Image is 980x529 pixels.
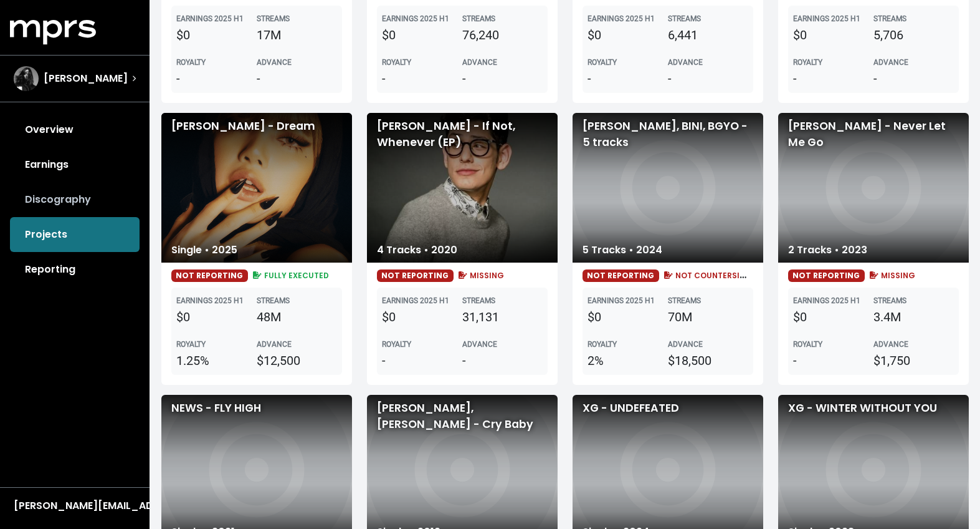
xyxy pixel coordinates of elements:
div: [PERSON_NAME] - If Not, Whenever (EP) [367,113,558,263]
a: Reporting [10,252,140,287]
div: $0 [176,26,257,44]
div: - [176,69,257,88]
span: NOT REPORTING [788,269,865,282]
span: NOT REPORTING [377,269,454,282]
img: The selected account / producer [14,66,39,91]
b: EARNINGS 2025 H1 [382,14,449,23]
span: [PERSON_NAME] [44,71,128,86]
div: - [462,69,543,88]
span: MISSING [867,270,915,281]
b: STREAMS [257,296,290,305]
a: Discography [10,182,140,217]
b: STREAMS [668,14,701,23]
div: [PERSON_NAME] - Never Let Me Go [778,113,969,263]
span: MISSING [456,270,504,281]
div: [PERSON_NAME] - Dream [161,113,352,263]
span: FULLY EXECUTED [250,270,329,281]
div: [PERSON_NAME][EMAIL_ADDRESS][DOMAIN_NAME] [14,498,136,513]
div: $18,500 [668,351,748,370]
div: $0 [382,26,462,44]
div: - [793,69,873,88]
a: Earnings [10,147,140,182]
div: $0 [793,26,873,44]
b: ROYALTY [793,340,822,349]
div: $1,750 [873,351,954,370]
button: [PERSON_NAME][EMAIL_ADDRESS][DOMAIN_NAME] [10,498,140,514]
div: $12,500 [257,351,337,370]
b: ADVANCE [873,58,908,67]
div: 48M [257,308,337,326]
b: EARNINGS 2025 H1 [588,296,655,305]
div: 4 Tracks • 2020 [367,238,467,263]
b: EARNINGS 2025 H1 [588,14,655,23]
b: ROYALTY [176,58,206,67]
b: EARNINGS 2025 H1 [176,14,244,23]
div: - [873,69,954,88]
b: ADVANCE [257,58,292,67]
b: ROYALTY [793,58,822,67]
b: ADVANCE [668,58,703,67]
b: ROYALTY [382,340,411,349]
b: ROYALTY [382,58,411,67]
div: - [588,69,668,88]
b: EARNINGS 2025 H1 [793,296,860,305]
b: ROYALTY [176,340,206,349]
div: 5 Tracks • 2024 [573,238,672,263]
a: mprs logo [10,24,96,39]
div: - [668,69,748,88]
div: $0 [588,308,668,326]
div: 3.4M [873,308,954,326]
div: 2% [588,351,668,370]
div: $0 [382,308,462,326]
div: 70M [668,308,748,326]
div: 1.25% [176,351,257,370]
div: 5,706 [873,26,954,44]
div: Single • 2025 [161,238,247,263]
b: ADVANCE [873,340,908,349]
div: - [382,69,462,88]
div: 6,441 [668,26,748,44]
b: ADVANCE [462,340,497,349]
div: - [257,69,337,88]
b: ADVANCE [668,340,703,349]
div: $0 [588,26,668,44]
div: - [382,351,462,370]
div: 31,131 [462,308,543,326]
b: ROYALTY [588,58,617,67]
b: STREAMS [462,14,495,23]
b: EARNINGS 2025 H1 [793,14,860,23]
div: 17M [257,26,337,44]
b: ADVANCE [257,340,292,349]
b: STREAMS [873,14,906,23]
span: NOT REPORTING [171,269,249,282]
b: STREAMS [462,296,495,305]
b: EARNINGS 2025 H1 [176,296,244,305]
div: 76,240 [462,26,543,44]
div: [PERSON_NAME], BINI, BGYO - 5 tracks [573,113,763,263]
b: STREAMS [257,14,290,23]
span: NOT REPORTING [583,269,660,282]
div: - [462,351,543,370]
b: EARNINGS 2025 H1 [382,296,449,305]
b: STREAMS [873,296,906,305]
b: ROYALTY [588,340,617,349]
b: ADVANCE [462,58,497,67]
div: - [793,351,873,370]
div: 2 Tracks • 2023 [778,238,877,263]
a: Overview [10,112,140,147]
div: $0 [176,308,257,326]
b: STREAMS [668,296,701,305]
span: NOT COUNTERSIGNED [662,270,762,281]
div: $0 [793,308,873,326]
